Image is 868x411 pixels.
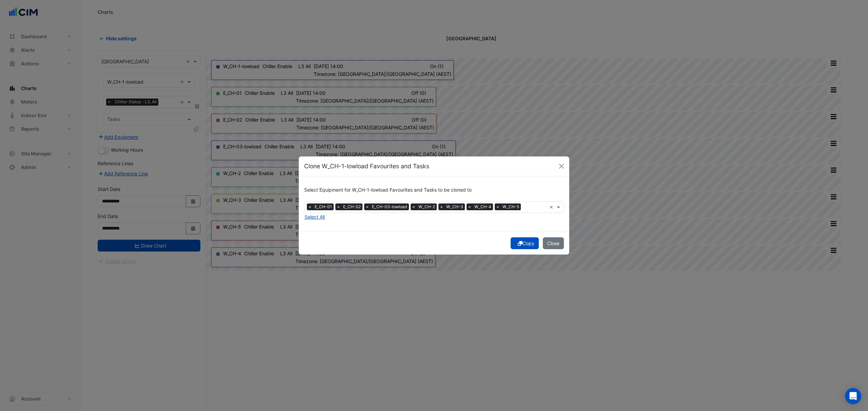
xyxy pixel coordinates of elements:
span: × [411,203,417,210]
span: × [495,203,501,210]
span: × [438,203,445,210]
span: W_CH-3 [445,203,465,210]
span: × [364,203,370,210]
span: W_CH-2 [417,203,437,210]
button: Select All [304,213,325,221]
span: Clear [549,203,555,211]
button: Close [556,161,567,171]
span: E_CH-03-lowload [370,203,409,210]
span: E_CH-01 [313,203,334,210]
span: E_CH-02 [341,203,362,210]
div: Open Intercom Messenger [845,388,861,404]
span: × [307,203,313,210]
span: W_CH-4 [473,203,493,210]
button: Close [543,237,564,249]
h6: Select Equipment for W_CH-1-lowload Favourites and Tasks to be cloned to [304,187,564,193]
span: × [467,203,473,210]
button: Copy [511,237,539,249]
span: W_CH-5 [501,203,521,210]
span: × [335,203,341,210]
h5: Clone W_CH-1-lowload Favourites and Tasks [304,162,429,171]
